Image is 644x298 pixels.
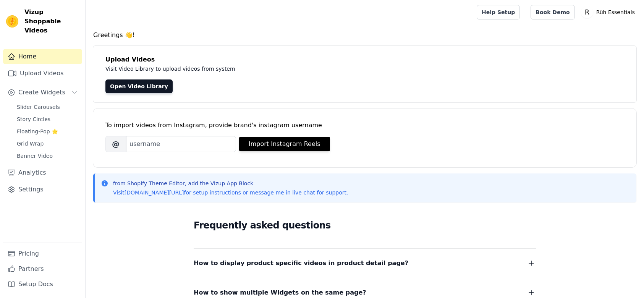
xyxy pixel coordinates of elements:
[194,258,408,269] span: How to display product specific videos in product detail page?
[18,88,65,97] span: Create Widgets
[194,258,536,269] button: How to display product specific videos in product detail page?
[3,66,82,81] a: Upload Videos
[126,136,236,152] input: username
[24,8,79,35] span: Vizup Shoppable Videos
[194,287,366,298] span: How to show multiple Widgets on the same page?
[3,182,82,197] a: Settings
[6,15,18,28] img: Vizup
[3,165,82,180] a: Analytics
[17,140,44,147] span: Grid Wrap
[17,152,53,160] span: Banner Video
[105,136,126,152] span: @
[3,246,82,261] a: Pricing
[17,115,50,123] span: Story Circles
[3,277,82,292] a: Setup Docs
[3,49,82,64] a: Home
[105,64,448,73] p: Visit Video Library to upload videos from system
[17,128,58,135] span: Floating-Pop ⭐
[105,55,624,64] h4: Upload Videos
[581,5,638,19] button: R Rüh Essentials
[3,85,82,100] button: Create Widgets
[593,5,638,19] p: Rüh Essentials
[194,287,536,298] button: How to show multiple Widgets on the same page?
[12,126,82,137] a: Floating-Pop ⭐
[105,79,173,93] a: Open Video Library
[12,114,82,125] a: Story Circles
[194,218,536,233] h2: Frequently asked questions
[477,5,520,19] a: Help Setup
[585,8,589,16] text: R
[12,151,82,161] a: Banner Video
[3,261,82,277] a: Partners
[12,102,82,112] a: Slider Carousels
[125,189,184,196] a: [DOMAIN_NAME][URL]
[105,121,624,130] div: To import videos from Instagram, provide brand's instagram username
[17,103,60,111] span: Slider Carousels
[93,31,636,40] h4: Greetings 👋!
[239,137,330,151] button: Import Instagram Reels
[113,189,348,196] p: Visit for setup instructions or message me in live chat for support.
[12,138,82,149] a: Grid Wrap
[531,5,574,19] a: Book Demo
[113,180,348,187] p: from Shopify Theme Editor, add the Vizup App Block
